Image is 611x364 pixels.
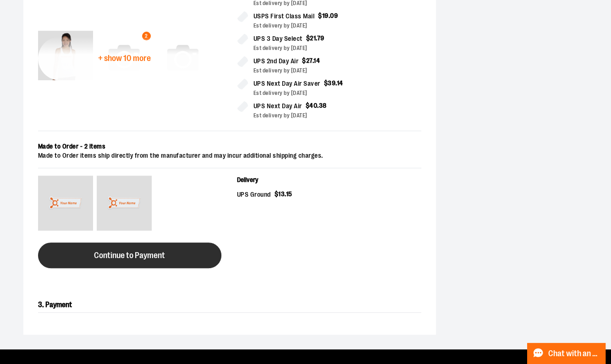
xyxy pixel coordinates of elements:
span: $ [318,12,322,19]
img: Nike Unisex Dri-FIT UV Crewneck [155,31,210,86]
button: Continue to Payment [38,243,221,268]
span: UPS Next Day Air [253,101,302,111]
div: Made to Order - 2 items [38,142,421,151]
div: Made to Order items ship directly from the manufacturer and may incur additional shipping charges. [38,151,421,160]
span: . [317,102,319,109]
div: Est delivery by [DATE] [253,111,421,120]
span: 38 [319,102,327,109]
span: USPS First Class Mail [253,11,315,22]
span: 14 [337,79,343,87]
span: $ [306,102,310,109]
input: USPS First Class Mail$19.09Est delivery by [DATE] [237,11,248,22]
div: Est delivery by [DATE] [253,89,421,97]
span: 79 [317,34,325,42]
span: UPS 2nd Day Air [253,56,299,66]
span: 21 [310,34,316,42]
span: Chat with an Expert [548,349,600,358]
span: 19 [322,12,329,19]
input: UPS 3 Day Select$21.79Est delivery by [DATE] [237,33,248,44]
img: NAME BADGE [97,176,152,231]
h2: 3. Payment [38,298,421,313]
span: UPS Ground [237,189,271,200]
span: $ [306,34,310,42]
input: UPS Next Day Air Saver$39.14Est delivery by [DATE] [237,78,248,89]
span: . [285,190,286,198]
div: Est delivery by [DATE] [253,22,421,30]
span: 09 [330,12,338,19]
div: Est delivery by [DATE] [253,44,421,52]
span: UPS 3 Day Select [253,33,303,44]
img: Unisex Crewneck 365 Fleece Sweatshirt [97,31,152,86]
span: . [336,79,337,87]
div: 2 [142,32,151,40]
span: Continue to Payment [94,251,165,260]
span: 40 [309,102,317,109]
img: Push Racerback Tank [38,31,93,86]
input: UPS 2nd Day Air$27.14Est delivery by [DATE] [237,56,248,67]
span: UPS Next Day Air Saver [253,78,320,89]
img: NAME BADGE [38,176,93,231]
button: + show 10 more [38,37,222,80]
span: 39 [328,79,336,87]
span: + show 10 more [98,54,151,63]
button: Chat with an Expert [527,343,606,364]
p: Delivery [237,176,421,189]
span: 14 [314,57,320,64]
span: $ [302,57,306,64]
span: $ [275,190,279,198]
span: . [316,34,317,42]
div: Est delivery by [DATE] [253,66,421,75]
span: 27 [306,57,313,64]
span: . [329,12,330,19]
span: 15 [286,190,292,198]
span: 13 [278,190,285,198]
input: UPS Next Day Air$40.38Est delivery by [DATE] [237,101,248,112]
span: . [313,57,314,64]
span: $ [324,79,328,87]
